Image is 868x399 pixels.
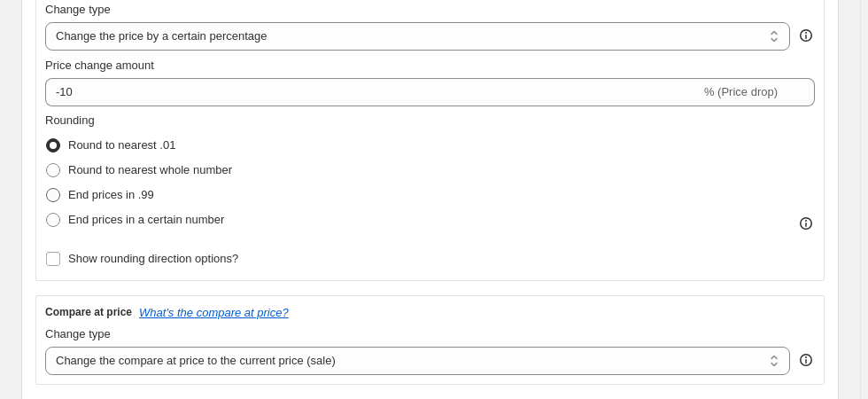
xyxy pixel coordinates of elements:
div: help [797,351,815,369]
button: What's the compare at price? [139,306,289,319]
span: Rounding [45,113,95,127]
span: % (Price drop) [704,85,778,98]
span: Show rounding direction options? [68,252,238,265]
span: Change type [45,3,111,16]
span: End prices in .99 [68,188,154,201]
h3: Compare at price [45,305,132,319]
span: Change type [45,327,111,340]
div: help [797,27,815,44]
span: Round to nearest .01 [68,138,175,152]
input: -15 [45,78,701,106]
span: Price change amount [45,59,154,72]
span: End prices in a certain number [68,213,224,226]
span: Round to nearest whole number [68,163,232,176]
